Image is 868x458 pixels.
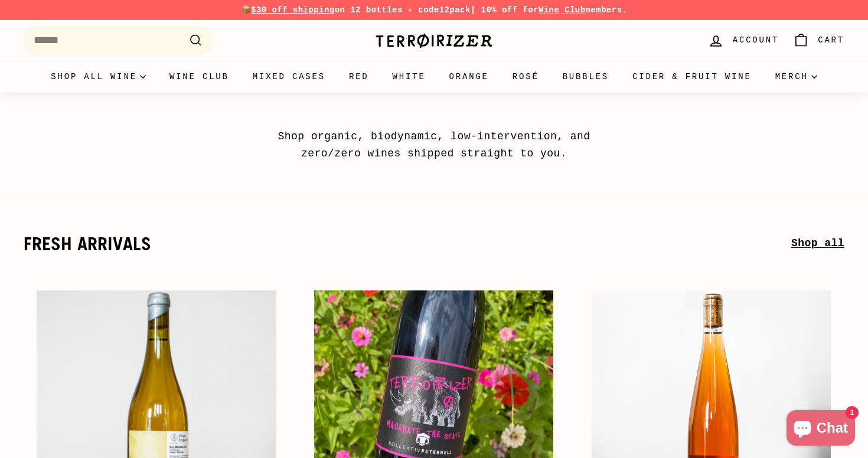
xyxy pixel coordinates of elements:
[439,5,471,15] strong: 12pack
[438,61,501,93] a: Orange
[786,23,851,58] a: Cart
[539,5,586,15] a: Wine Club
[621,61,763,93] a: Cider & Fruit Wine
[791,235,844,252] a: Shop all
[24,234,791,254] h2: fresh arrivals
[701,23,786,58] a: Account
[251,5,335,15] span: $30 off shipping
[158,61,241,93] a: Wine Club
[818,34,844,47] span: Cart
[551,61,621,93] a: Bubbles
[783,410,859,449] inbox-online-store-chat: Shopify online store chat
[39,61,158,93] summary: Shop all wine
[241,61,337,93] a: Mixed Cases
[381,61,438,93] a: White
[24,4,844,17] p: 📦 on 12 bottles - code | 10% off for members.
[337,61,381,93] a: Red
[501,61,551,93] a: Rosé
[733,34,779,47] span: Account
[251,128,617,162] p: Shop organic, biodynamic, low-intervention, and zero/zero wines shipped straight to you.
[763,61,829,93] summary: Merch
